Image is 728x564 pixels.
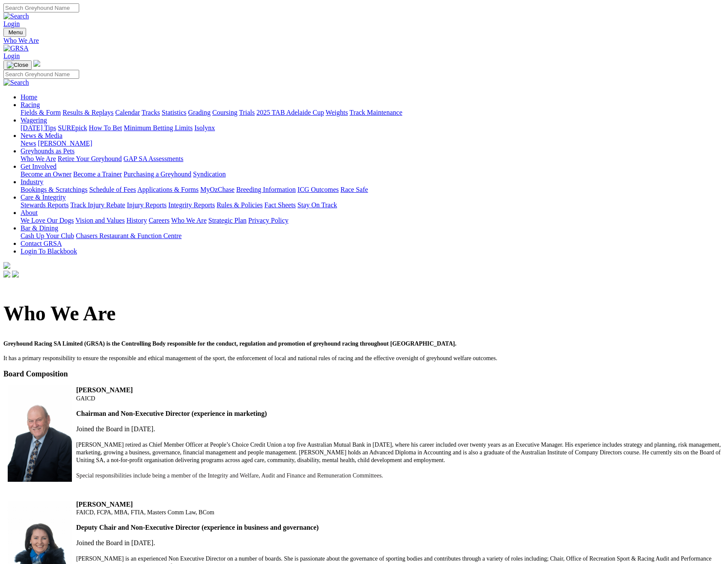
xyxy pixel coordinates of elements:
[89,124,122,131] a: How To Bet
[21,124,56,131] a: [DATE] Tips
[212,109,238,116] a: Coursing
[326,109,348,116] a: Weights
[21,194,66,201] a: Care & Integrity
[239,109,255,116] a: Trials
[21,248,77,255] a: Login To Blackbook
[21,155,725,163] div: Greyhounds as Pets
[21,209,38,216] a: About
[76,524,319,531] strong: Deputy Chair and Non-Executive Director (experience in business and governance)
[75,217,125,224] a: Vision and Values
[73,170,122,178] a: Become a Trainer
[248,217,288,224] a: Privacy Policy
[149,217,169,224] a: Careers
[21,201,725,209] div: Care & Integrity
[33,60,40,67] img: logo-grsa-white.png
[3,340,456,347] span: Greyhound Racing SA Limited (GRSA) is the Controlling Body responsible for the conduct, regulatio...
[21,109,61,116] a: Fields & Form
[142,109,160,116] a: Tracks
[340,186,368,193] a: Race Safe
[21,217,725,224] div: About
[3,3,79,12] input: Search
[21,240,62,247] a: Contact GRSA
[126,217,147,224] a: History
[58,155,122,162] a: Retire Your Greyhound
[256,109,324,116] a: 2025 TAB Adelaide Cup
[200,186,235,193] a: MyOzChase
[3,52,20,60] a: Login
[21,109,725,116] div: Racing
[3,271,10,278] img: facebook.svg
[12,271,19,278] img: twitter.svg
[297,201,337,209] a: Stay On Track
[21,186,725,194] div: Industry
[21,232,725,240] div: Bar & Dining
[76,395,95,402] span: GAICD
[76,386,133,394] strong: [PERSON_NAME]
[137,186,199,193] a: Applications & Forms
[124,155,184,162] a: GAP SA Assessments
[70,201,125,209] a: Track Injury Rebate
[3,302,116,325] span: Who We Are
[3,385,725,479] p: Joined the Board in [DATE].
[350,109,402,116] a: Track Maintenance
[297,186,339,193] a: ICG Outcomes
[3,20,20,27] a: Login
[38,140,92,147] a: [PERSON_NAME]
[8,385,72,482] img: A7404483Print%20-%20Photo%20by%20Jon%20Wah.jpg
[208,217,247,224] a: Strategic Plan
[217,201,263,209] a: Rules & Policies
[21,232,74,239] a: Cash Up Your Club
[76,472,383,479] span: Special responsibilities include being a member of the Integrity and Welfare, Audit and Finance a...
[9,29,23,36] span: Menu
[21,186,87,193] a: Bookings & Scratchings
[21,140,725,147] div: News & Media
[3,70,79,79] input: Search
[124,170,191,178] a: Purchasing a Greyhound
[168,201,215,209] a: Integrity Reports
[3,45,29,52] img: GRSA
[3,79,29,87] img: Search
[89,186,136,193] a: Schedule of Fees
[21,224,58,232] a: Bar & Dining
[21,93,37,101] a: Home
[62,109,113,116] a: Results & Replays
[3,37,725,45] a: Who We Are
[3,370,68,378] span: Board Composition
[162,109,187,116] a: Statistics
[124,124,193,131] a: Minimum Betting Limits
[171,217,207,224] a: Who We Are
[21,132,62,139] a: News & Media
[76,501,133,508] strong: [PERSON_NAME]
[21,217,74,224] a: We Love Our Dogs
[58,124,87,131] a: SUREpick
[76,410,267,417] strong: Chairman and Non-Executive Director (experience in marketing)
[7,62,28,69] img: Close
[236,186,296,193] a: Breeding Information
[21,178,43,185] a: Industry
[3,355,497,361] span: It has a primary responsibility to ensure the responsible and ethical management of the sport, th...
[3,60,32,70] button: Toggle navigation
[3,262,10,269] img: logo-grsa-white.png
[21,170,71,178] a: Become an Owner
[21,163,56,170] a: Get Involved
[188,109,211,116] a: Grading
[21,155,56,162] a: Who We Are
[264,201,296,209] a: Fact Sheets
[127,201,166,209] a: Injury Reports
[76,509,214,516] span: FAICD, FCPA, MBA, FTIA, Masters Comm Law, BCom
[21,140,36,147] a: News
[76,442,721,463] span: [PERSON_NAME] retired as Chief Member Officer at People’s Choice Credit Union a top five Australi...
[3,28,26,37] button: Toggle navigation
[194,124,215,131] a: Isolynx
[193,170,226,178] a: Syndication
[3,12,29,20] img: Search
[21,147,74,155] a: Greyhounds as Pets
[21,101,40,108] a: Racing
[21,116,47,124] a: Wagering
[76,232,181,239] a: Chasers Restaurant & Function Centre
[115,109,140,116] a: Calendar
[21,124,725,132] div: Wagering
[21,170,725,178] div: Get Involved
[21,201,68,209] a: Stewards Reports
